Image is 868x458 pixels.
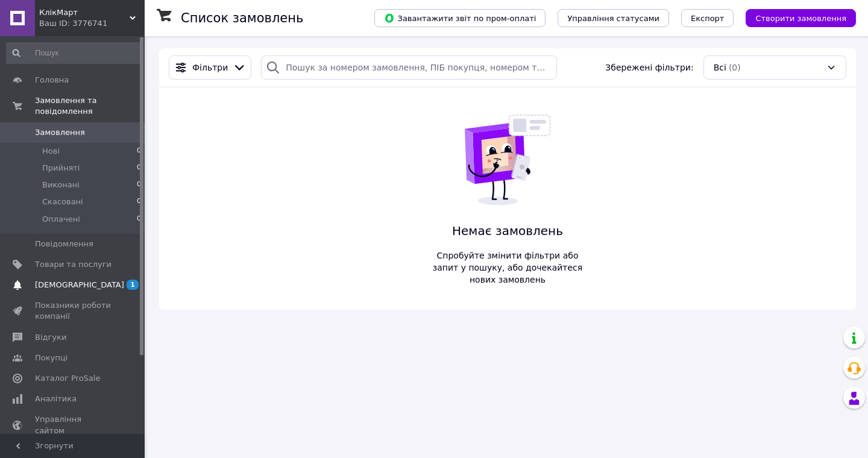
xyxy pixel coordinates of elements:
[428,222,587,240] span: Немає замовлень
[567,14,659,23] span: Управління статусами
[35,353,68,363] span: Покупці
[42,163,80,174] span: Прийняті
[605,61,693,74] span: Збережені фільтри:
[35,239,93,249] span: Повідомлення
[42,146,60,157] span: Нові
[42,214,80,225] span: Оплачені
[35,75,69,86] span: Головна
[35,332,66,343] span: Відгуки
[137,163,141,174] span: 0
[384,13,536,24] span: Завантажити звіт по пром-оплаті
[6,42,142,64] input: Пошук
[35,259,112,270] span: Товари та послуги
[428,249,587,286] span: Спробуйте змінити фільтри або запит у пошуку, або дочекайтеся нових замовлень
[755,14,846,23] span: Створити замовлення
[39,7,130,18] span: КлікМарт
[137,196,141,207] span: 0
[35,127,85,138] span: Замовлення
[137,146,141,157] span: 0
[681,9,734,27] button: Експорт
[181,11,303,25] h1: Список замовлень
[35,414,112,436] span: Управління сайтом
[42,196,83,207] span: Скасовані
[746,9,856,27] button: Створити замовлення
[35,373,100,384] span: Каталог ProSale
[35,394,77,404] span: Аналітика
[192,61,228,74] span: Фільтри
[35,280,124,290] span: [DEMOGRAPHIC_DATA]
[729,63,741,72] span: (0)
[42,180,80,190] span: Виконані
[137,214,141,225] span: 0
[261,55,557,80] input: Пошук за номером замовлення, ПІБ покупця, номером телефону, Email, номером накладної
[137,180,141,190] span: 0
[714,61,726,74] span: Всі
[39,18,145,29] div: Ваш ID: 3776741
[734,13,856,22] a: Створити замовлення
[691,14,725,23] span: Експорт
[35,95,145,117] span: Замовлення та повідомлення
[374,9,546,27] button: Завантажити звіт по пром-оплаті
[558,9,669,27] button: Управління статусами
[35,300,112,322] span: Показники роботи компанії
[127,280,139,290] span: 1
